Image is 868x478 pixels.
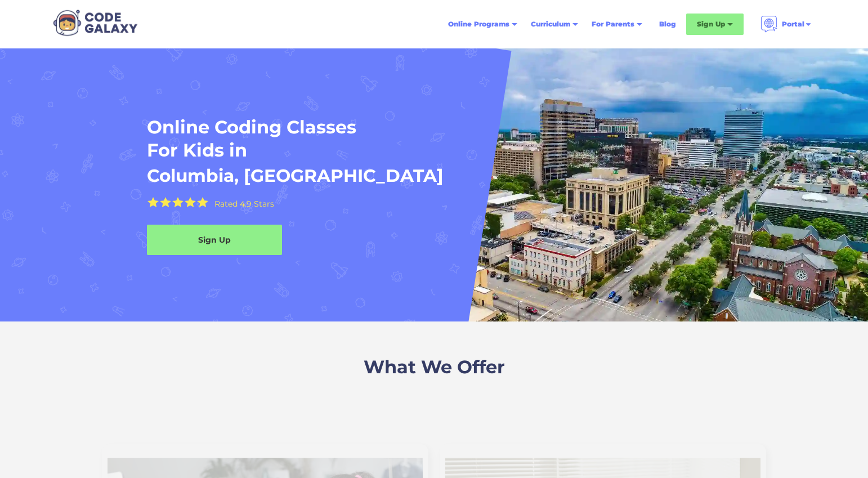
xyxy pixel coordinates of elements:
a: Blog [652,14,683,34]
h1: Columbia, [GEOGRAPHIC_DATA] [147,164,444,187]
div: For Parents [592,19,634,30]
img: Yellow Star - the Code Galaxy [185,197,196,208]
div: For Parents [585,14,649,34]
div: Curriculum [524,14,585,34]
img: Yellow Star - the Code Galaxy [172,197,184,208]
div: Portal [754,11,819,37]
a: Sign Up [147,225,282,255]
div: Curriculum [531,19,570,30]
img: Yellow Star - the Code Galaxy [160,197,171,208]
div: Portal [782,19,804,30]
img: Yellow Star - the Code Galaxy [197,197,208,208]
div: Sign Up [686,14,744,35]
img: Yellow Star - the Code Galaxy [147,197,159,208]
div: Online Programs [448,19,509,30]
div: Sign Up [697,19,725,30]
div: Sign Up [147,234,282,245]
h1: Online Coding Classes For Kids in [147,115,633,162]
div: Rated 4.9 Stars [214,200,274,208]
div: Online Programs [441,14,524,34]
